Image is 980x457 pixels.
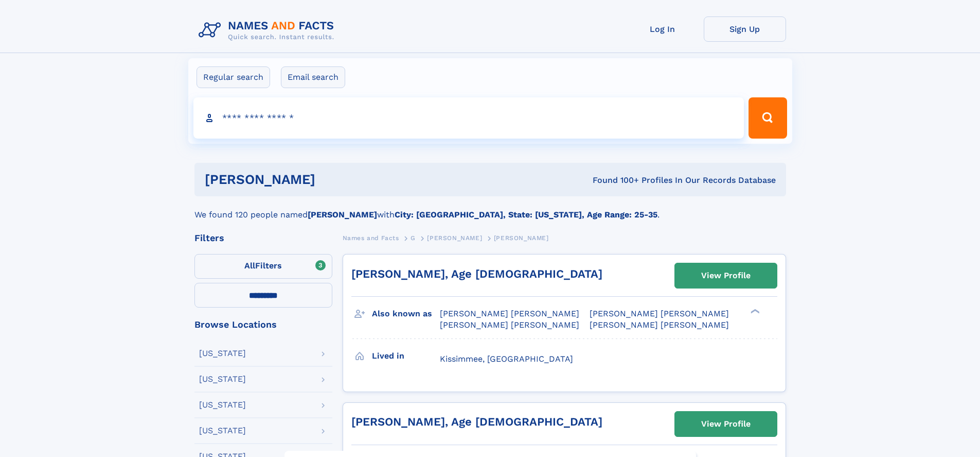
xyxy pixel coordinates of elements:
div: Filters [194,233,332,243]
span: [PERSON_NAME] [427,234,482,242]
a: View Profile [675,412,777,436]
span: [PERSON_NAME] [PERSON_NAME] [440,309,579,318]
a: Log In [621,16,704,42]
div: Browse Locations [194,320,332,329]
div: [US_STATE] [199,349,246,358]
b: City: [GEOGRAPHIC_DATA], State: [US_STATE], Age Range: 25-35 [395,210,657,219]
div: [US_STATE] [199,427,246,435]
div: View Profile [701,412,751,436]
button: Search Button [749,97,787,139]
a: [PERSON_NAME] [427,231,482,244]
h3: Lived in [372,347,440,365]
h3: Also known as [372,305,440,323]
b: [PERSON_NAME] [308,210,377,219]
div: We found 120 people named with . [194,196,786,221]
a: View Profile [675,263,777,288]
span: G [411,234,416,242]
span: [PERSON_NAME] [PERSON_NAME] [440,320,579,330]
span: Kissimmee, [GEOGRAPHIC_DATA] [440,354,573,364]
label: Email search [281,66,345,88]
span: [PERSON_NAME] [494,234,549,242]
a: [PERSON_NAME], Age [DEMOGRAPHIC_DATA] [351,415,602,428]
input: search input [193,97,744,139]
div: ❯ [748,308,760,315]
span: [PERSON_NAME] [PERSON_NAME] [590,309,729,318]
a: [PERSON_NAME], Age [DEMOGRAPHIC_DATA] [351,267,602,280]
span: [PERSON_NAME] [PERSON_NAME] [590,320,729,330]
span: All [244,261,255,270]
a: G [411,231,416,244]
div: [US_STATE] [199,401,246,409]
label: Regular search [197,66,270,88]
a: Sign Up [704,16,786,42]
div: View Profile [701,264,751,287]
label: Filters [194,254,332,279]
a: Names and Facts [343,231,399,244]
div: [US_STATE] [199,375,246,383]
h1: [PERSON_NAME] [205,173,454,186]
div: Found 100+ Profiles In Our Records Database [454,175,776,186]
img: Logo Names and Facts [194,16,343,44]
